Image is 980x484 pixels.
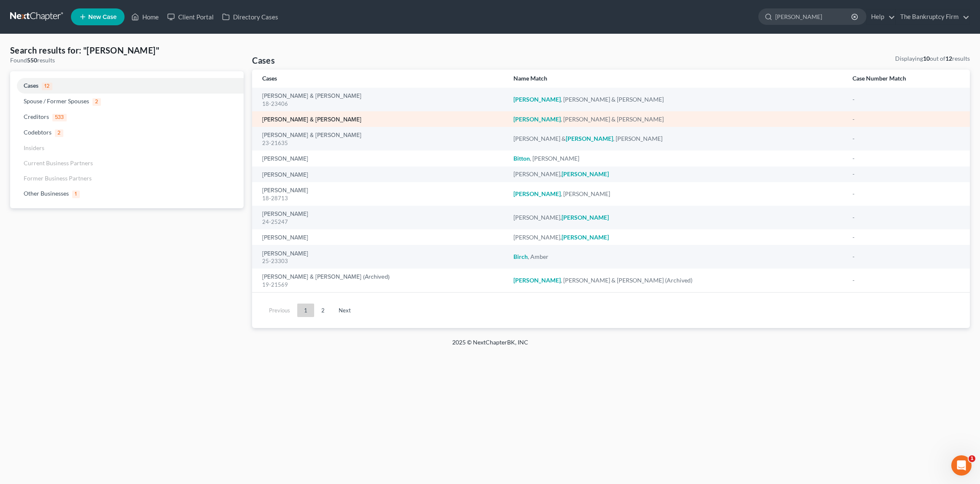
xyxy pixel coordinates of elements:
[24,113,49,120] span: Creditors
[262,117,361,123] a: [PERSON_NAME] & [PERSON_NAME]
[562,214,609,221] em: [PERSON_NAME]
[513,277,561,284] em: [PERSON_NAME]
[513,95,839,104] div: , [PERSON_NAME] & [PERSON_NAME]
[163,9,218,24] a: Client Portal
[507,70,846,88] th: Name Match
[262,188,308,194] a: [PERSON_NAME]
[513,190,839,198] div: , [PERSON_NAME]
[513,253,528,260] em: Birch
[24,175,92,182] span: Former Business Partners
[250,338,731,353] div: 2025 © NextChapterBK, INC
[852,213,960,222] div: -
[513,96,561,103] em: [PERSON_NAME]
[852,170,960,178] div: -
[262,100,500,108] div: 18-23406
[852,276,960,285] div: -
[562,234,609,241] em: [PERSON_NAME]
[55,129,63,137] span: 2
[513,116,561,123] em: [PERSON_NAME]
[24,190,69,197] span: Other Businesses
[92,98,101,106] span: 2
[24,82,38,89] span: Cases
[262,274,390,280] a: [PERSON_NAME] & [PERSON_NAME] (Archived)
[513,190,561,197] em: [PERSON_NAME]
[852,154,960,163] div: -
[262,251,308,257] a: [PERSON_NAME]
[513,115,839,124] div: , [PERSON_NAME] & [PERSON_NAME]
[262,218,500,226] div: 24-25247
[10,171,244,186] a: Former Business Partners
[262,93,361,99] a: [PERSON_NAME] & [PERSON_NAME]
[846,70,970,88] th: Case Number Match
[513,276,839,285] div: , [PERSON_NAME] & [PERSON_NAME] (Archived)
[852,115,960,124] div: -
[262,139,500,147] div: 23-21635
[262,235,308,241] a: [PERSON_NAME]
[262,281,500,289] div: 19-21569
[262,194,500,202] div: 18-28713
[852,190,960,198] div: -
[513,213,839,222] div: [PERSON_NAME],
[24,129,52,136] span: Codebtors
[72,191,80,198] span: 1
[88,14,117,20] span: New Case
[10,109,244,125] a: Creditors533
[945,55,952,62] strong: 12
[10,56,244,65] div: Found results
[262,132,361,138] a: [PERSON_NAME] & [PERSON_NAME]
[262,257,500,265] div: 25-23303
[852,134,960,143] div: -
[10,78,244,94] a: Cases12
[513,170,839,178] div: [PERSON_NAME],
[513,253,839,261] div: , Amber
[24,159,93,167] span: Current Business Partners
[127,9,163,24] a: Home
[10,44,244,56] h4: Search results for: "[PERSON_NAME]"
[24,144,44,151] span: Insiders
[951,455,972,476] iframe: Intercom live chat
[24,97,89,105] span: Spouse / Former Spouses
[895,54,970,63] div: Displaying out of results
[513,154,839,163] div: , [PERSON_NAME]
[10,156,244,171] a: Current Business Partners
[513,134,839,143] div: [PERSON_NAME] & , [PERSON_NAME]
[852,253,960,261] div: -
[52,114,67,121] span: 533
[969,455,975,462] span: 1
[923,55,930,62] strong: 10
[262,156,308,162] a: [PERSON_NAME]
[896,9,969,24] a: The Bankruptcy Firm
[315,304,331,317] a: 2
[262,172,308,178] a: [PERSON_NAME]
[10,186,244,202] a: Other Businesses1
[513,233,839,242] div: [PERSON_NAME],
[867,9,895,24] a: Help
[10,140,244,156] a: Insiders
[262,211,308,217] a: [PERSON_NAME]
[852,233,960,242] div: -
[852,95,960,104] div: -
[562,170,609,177] em: [PERSON_NAME]
[513,155,530,162] em: Bitton
[42,83,52,90] span: 12
[566,135,613,142] em: [PERSON_NAME]
[332,304,358,317] a: Next
[10,125,244,140] a: Codebtors2
[252,70,506,88] th: Cases
[10,94,244,109] a: Spouse / Former Spouses2
[297,304,314,317] a: 1
[252,54,275,66] h4: Cases
[27,56,37,64] strong: 550
[218,9,282,24] a: Directory Cases
[775,9,852,24] input: Search by name...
